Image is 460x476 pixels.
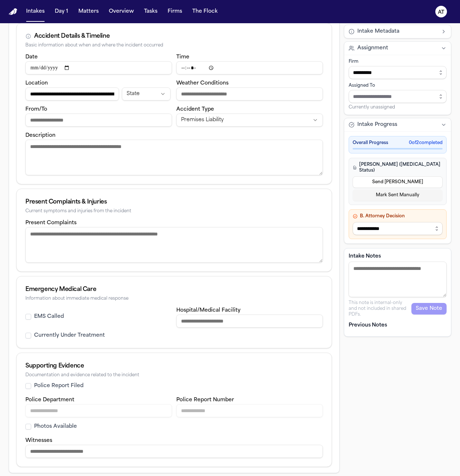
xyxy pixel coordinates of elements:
[176,87,323,100] input: Weather conditions
[176,107,214,112] label: Accident Type
[25,227,323,263] textarea: Present complaints
[353,213,443,219] h4: B. Attorney Decision
[25,133,56,138] label: Description
[9,8,17,15] a: Home
[357,121,397,128] span: Intake Progress
[349,59,447,65] div: Firm
[34,32,110,41] div: Accident Details & Timeline
[176,54,189,60] label: Time
[34,313,64,320] label: EMS Called
[25,61,172,74] input: Incident date
[25,209,323,214] div: Current symptoms and injuries from the incident
[349,322,447,329] p: Previous Notes
[353,140,388,146] span: Overall Progress
[349,66,447,79] input: Select firm
[34,423,77,430] label: Photos Available
[25,81,48,86] label: Location
[176,81,229,86] label: Weather Conditions
[349,253,447,260] label: Intake Notes
[349,90,447,103] input: Assign to staff member
[25,114,172,127] input: From/To destination
[106,5,137,18] button: Overview
[344,118,451,131] button: Intake Progress
[25,296,323,301] div: Information about immediate medical response
[349,104,395,110] span: Currently unassigned
[25,198,323,206] div: Present Complaints & Injuries
[344,42,451,55] button: Assignment
[25,362,323,370] div: Supporting Evidence
[25,397,74,403] label: Police Department
[349,83,447,89] div: Assigned To
[34,382,83,390] label: Police Report Filed
[409,140,443,146] span: 0 of 2 completed
[52,5,71,18] button: Day 1
[9,8,17,15] img: Finch Logo
[357,45,388,52] span: Assignment
[25,87,119,100] input: Incident location
[23,5,48,18] button: Intakes
[25,445,323,458] input: Witnesses
[25,285,323,294] div: Emergency Medical Care
[353,176,443,188] button: Send [PERSON_NAME]
[176,61,323,74] input: Incident time
[353,189,443,201] button: Mark Sent Manually
[25,43,323,48] div: Basic information about when and where the incident occurred
[357,28,399,35] span: Intake Metadata
[349,262,447,297] textarea: Intake notes
[176,397,234,403] label: Police Report Number
[25,220,77,226] label: Present Complaints
[25,404,172,417] input: Police department
[25,107,47,112] label: From/To
[349,300,411,317] p: This note is internal-only and not included in shared PDFs.
[189,5,221,18] button: The Flock
[353,162,443,173] h4: [PERSON_NAME] ([MEDICAL_DATA] Status)
[25,373,323,378] div: Documentation and evidence related to the incident
[344,25,451,38] button: Intake Metadata
[176,404,323,417] input: Police report number
[176,315,323,328] input: Hospital or medical facility
[34,332,105,339] label: Currently Under Treatment
[25,54,38,60] label: Date
[122,87,171,100] button: Incident state
[165,5,185,18] button: Firms
[25,140,323,175] textarea: Incident description
[25,438,52,443] label: Witnesses
[176,308,241,313] label: Hospital/Medical Facility
[141,5,160,18] button: Tasks
[75,5,102,18] button: Matters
